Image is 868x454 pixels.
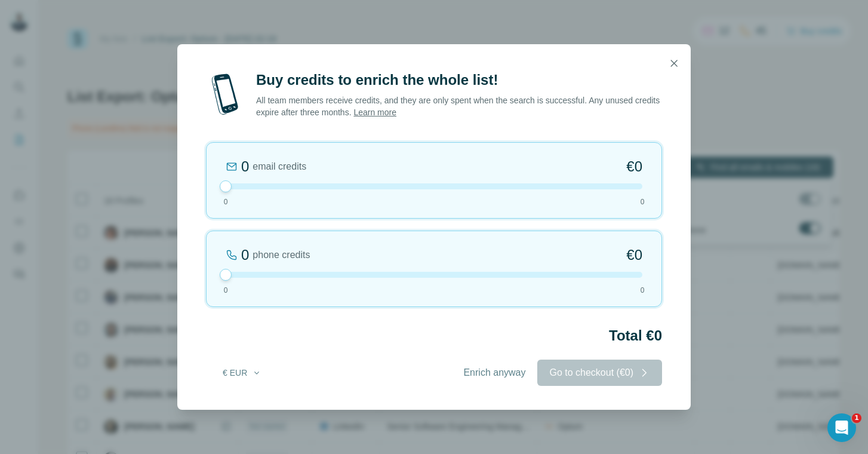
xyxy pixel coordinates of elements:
span: €0 [626,157,642,176]
button: € EUR [214,362,270,384]
span: €0 [626,246,642,265]
span: 0 [224,285,228,296]
span: Enrich anyway [463,366,525,380]
button: Enrich anyway [451,360,537,386]
div: 0 [241,157,249,176]
div: 0 [241,246,249,265]
iframe: Intercom live chat [827,413,856,442]
p: All team members receive credits, and they are only spent when the search is successful. Any unus... [256,94,662,118]
span: 0 [641,197,645,207]
span: 0 [641,285,645,296]
span: 1 [852,413,861,423]
a: Learn more [353,108,396,117]
span: 0 [224,197,228,207]
img: mobile-phone [206,70,244,118]
span: phone credits [253,248,310,262]
span: email credits [253,159,306,174]
h2: Total €0 [206,326,662,345]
